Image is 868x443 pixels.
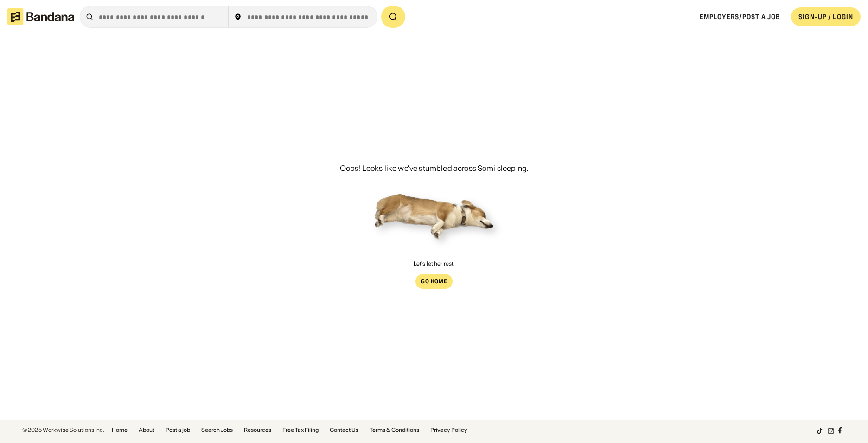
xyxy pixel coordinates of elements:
[375,194,493,240] img: Somi sleeping
[112,427,128,433] a: Home
[7,8,74,25] img: Bandana logotype
[244,427,271,433] a: Resources
[139,427,154,433] a: About
[166,427,190,433] a: Post a job
[414,261,454,267] div: Let's let her rest.
[340,164,528,172] div: Oops! Looks like we've stumbled across Somi sleeping.
[330,427,358,433] a: Contact Us
[430,427,467,433] a: Privacy Policy
[22,427,104,433] div: © 2025 Workwise Solutions Inc.
[798,13,853,21] div: SIGN-UP / LOGIN
[282,427,319,433] a: Free Tax Filing
[201,427,233,433] a: Search Jobs
[370,427,419,433] a: Terms & Conditions
[421,279,447,284] div: Go Home
[415,274,453,289] a: Go Home
[700,13,780,21] a: Employers/Post a job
